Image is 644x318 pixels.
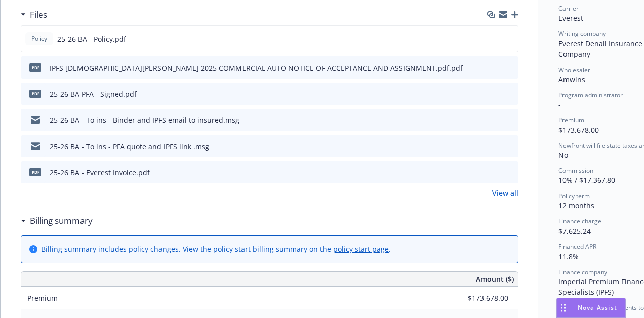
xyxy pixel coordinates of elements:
span: 10% / $17,367.80 [558,175,615,185]
span: pdf [29,168,41,176]
a: View all [492,187,518,198]
span: 11.8% [558,251,579,261]
span: Policy term [558,192,590,200]
span: Policy [29,34,49,43]
button: download file [489,115,497,125]
div: Files [21,8,47,21]
span: Everest [558,13,583,23]
span: Amwins [558,75,585,84]
span: pdf [29,63,41,71]
a: policy start page [333,244,389,254]
button: download file [489,89,497,99]
span: $7,625.24 [558,226,591,236]
span: Program administrator [558,91,623,99]
span: Finance charge [558,217,601,225]
span: Premium [27,293,58,303]
span: pdf [29,90,41,97]
div: 25-26 BA - Everest Invoice.pdf [50,167,150,178]
div: Billing summary [21,214,93,227]
button: preview file [505,62,514,73]
span: Premium [558,116,584,124]
button: preview file [505,89,514,99]
div: 25-26 BA PFA - Signed.pdf [50,89,137,99]
span: - [558,100,561,109]
span: Amount ($) [476,274,514,284]
div: 25-26 BA - To ins - PFA quote and IPFS link .msg [50,141,209,152]
input: 0.00 [449,291,514,306]
span: Nova Assist [578,303,617,312]
button: download file [489,167,497,178]
button: preview file [505,34,514,44]
span: 12 months [558,201,594,210]
span: 25-26 BA - Policy.pdf [57,34,126,44]
button: download file [489,141,497,152]
span: Wholesaler [558,66,590,74]
button: Nova Assist [556,298,626,318]
div: IPFS [DEMOGRAPHIC_DATA][PERSON_NAME] 2025 COMMERCIAL AUTO NOTICE OF ACCEPTANCE AND ASSIGNMENT.pdf... [50,62,463,73]
div: 25-26 BA - To ins - Binder and IPFS email to insured.msg [50,115,239,125]
div: Drag to move [557,298,570,317]
span: Writing company [558,29,606,38]
button: download file [489,62,497,73]
h3: Billing summary [30,214,93,227]
span: Finance company [558,268,607,276]
h3: Files [30,8,47,21]
button: download file [489,34,497,44]
span: $173,678.00 [558,125,599,135]
div: Billing summary includes policy changes. View the policy start billing summary on the . [41,244,391,255]
span: Commission [558,166,593,175]
span: Carrier [558,4,579,13]
button: preview file [505,167,514,178]
button: preview file [505,141,514,152]
button: preview file [505,115,514,125]
span: No [558,150,568,160]
span: Financed APR [558,242,596,251]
